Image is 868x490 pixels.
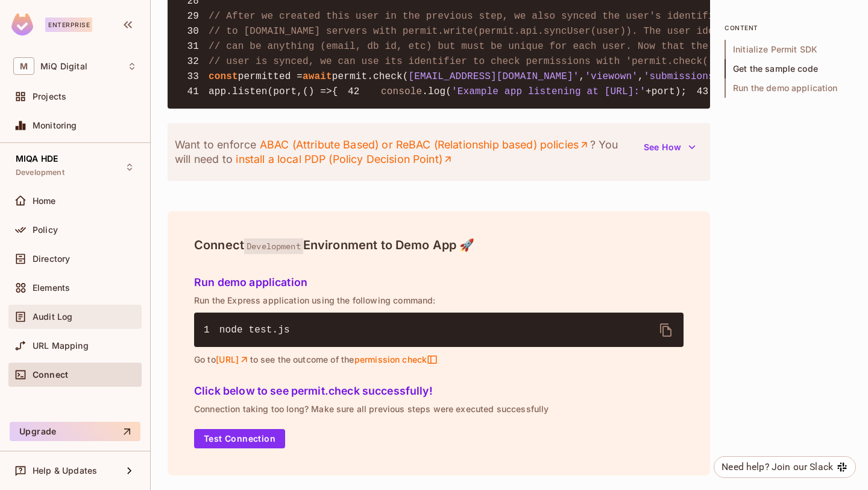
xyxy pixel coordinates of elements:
[204,323,219,337] span: 1
[451,86,646,97] span: 'Example app listening at [URL]:'
[238,71,303,82] span: permitted =
[646,86,687,97] span: +port);
[209,11,726,22] span: // After we created this user in the previous step, we also synced the user's identifier
[303,86,332,97] span: () =>
[259,138,590,152] a: ABAC (Attribute Based) or ReBAC (Relationship based) policies
[332,71,409,82] span: permit.check(
[722,460,833,474] div: Need help? Join our Slack
[209,86,303,97] span: app.listen(port,
[177,69,209,84] span: 33
[354,354,438,365] span: permission check
[33,254,70,264] span: Directory
[33,225,58,235] span: Policy
[244,238,303,254] span: Development
[194,404,684,414] p: Connection taking too long? Make sure all previous steps were executed successfully
[33,121,77,130] span: Monitoring
[644,71,720,82] span: 'submissions'
[194,276,684,288] h5: Run demo application
[194,429,285,448] button: Test Connection
[219,325,290,336] span: node test.js
[13,57,34,75] span: M
[652,316,681,345] button: delete
[338,84,370,99] span: 42
[381,86,422,97] span: console
[194,296,684,305] p: Run the Express application using the following command:
[16,154,58,164] span: MIQA HDE
[332,86,338,97] span: {
[40,62,87,71] span: Workspace: MiQ Digital
[33,341,89,351] span: URL Mapping
[209,26,755,37] span: // to [DOMAIN_NAME] servers with permit.write(permit.api.syncUser(user)). The user identifier
[33,92,66,101] span: Projects
[175,138,637,167] p: Want to enforce ? You will need to
[579,71,585,82] span: ,
[422,86,451,97] span: .log(
[209,56,726,67] span: // user is synced, we can use its identifier to check permissions with 'permit.check()'.
[194,238,684,252] h4: Connect Environment to Demo App 🚀
[216,354,250,365] a: [URL]
[209,41,708,52] span: // can be anything (email, db id, etc) but must be unique for each user. Now that the
[585,71,638,82] span: 'viewown'
[236,152,453,167] a: install a local PDP (Policy Decision Point)
[209,71,238,82] span: const
[687,84,718,99] span: 43
[33,196,56,206] span: Home
[177,54,209,69] span: 32
[45,17,92,32] div: Enterprise
[194,385,684,397] h5: Click below to see permit.check successfully!
[33,466,97,476] span: Help & Updates
[725,23,851,33] p: content
[33,283,70,293] span: Elements
[177,9,209,24] span: 29
[10,422,140,441] button: Upgrade
[16,168,64,177] span: Development
[177,39,209,54] span: 31
[33,312,72,322] span: Audit Log
[194,354,684,365] p: Go to to see the outcome of the
[638,71,644,82] span: ,
[33,370,68,380] span: Connect
[303,71,332,82] span: await
[177,24,209,39] span: 30
[637,138,703,157] button: See How
[177,84,209,99] span: 41
[11,13,33,36] img: SReyMgAAAABJRU5ErkJggg==
[409,71,579,82] span: [EMAIL_ADDRESS][DOMAIN_NAME]'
